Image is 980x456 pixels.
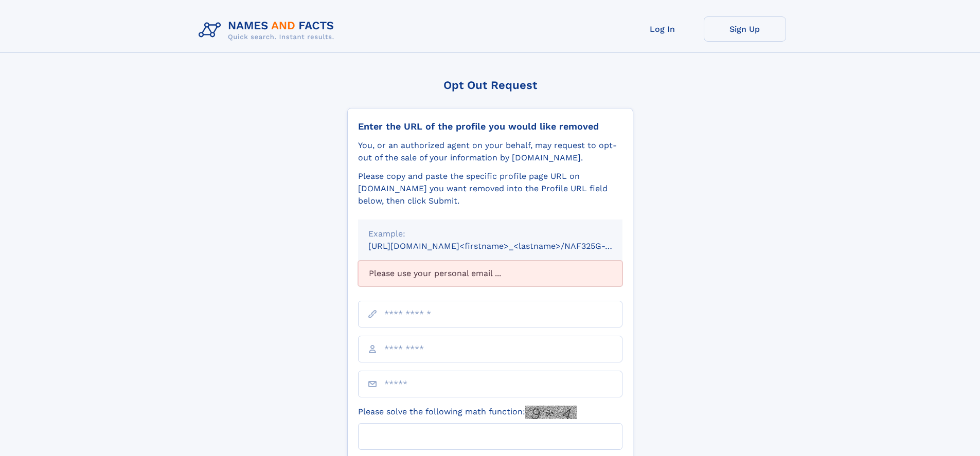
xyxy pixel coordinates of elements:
div: Opt Out Request [347,79,633,92]
a: Log In [621,16,704,42]
div: You, or an authorized agent on your behalf, may request to opt-out of the sale of your informatio... [358,139,622,164]
img: Logo Names and Facts [194,16,343,44]
label: Please solve the following math function: [358,406,577,419]
div: Enter the URL of the profile you would like removed [358,121,622,132]
div: Please use your personal email ... [358,261,622,286]
div: Please copy and paste the specific profile page URL on [DOMAIN_NAME] you want removed into the Pr... [358,170,622,207]
a: Sign Up [704,16,786,42]
div: Example: [368,228,612,240]
small: [URL][DOMAIN_NAME]<firstname>_<lastname>/NAF325G-xxxxxxxx [368,241,642,251]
